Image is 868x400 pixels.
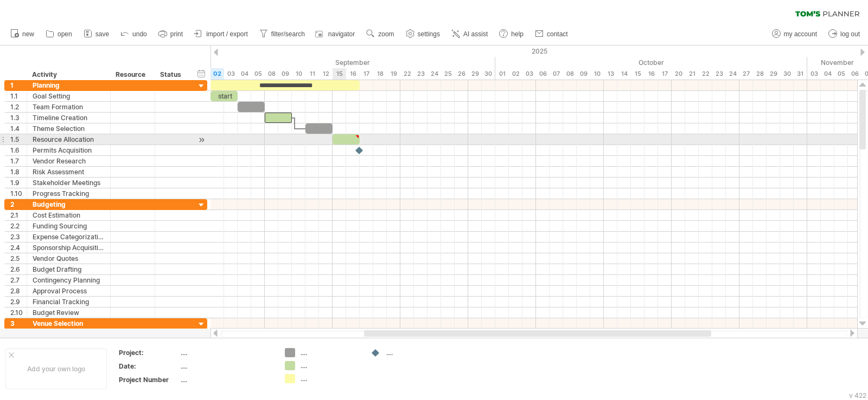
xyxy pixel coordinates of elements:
[33,318,105,329] div: Venue Selection
[550,68,563,80] div: Tuesday, 7 October 2025
[170,30,183,38] span: print
[206,30,248,38] span: import / export
[522,68,536,80] div: Friday, 3 October 2025
[278,68,292,80] div: Tuesday, 9 September 2025
[33,80,105,90] div: Planning
[482,68,495,80] div: Tuesday, 30 September 2025
[590,68,604,80] div: Friday, 10 October 2025
[119,375,178,384] div: Project Number
[547,30,568,38] span: contact
[449,27,491,41] a: AI assist
[10,275,27,285] div: 2.7
[387,68,400,80] div: Friday, 19 September 2025
[33,307,105,318] div: Budget Review
[403,27,443,41] a: settings
[10,178,27,188] div: 1.9
[849,391,866,399] div: v 422
[631,68,644,80] div: Wednesday, 15 October 2025
[10,307,27,318] div: 2.10
[32,69,104,80] div: Activity
[132,30,147,38] span: undo
[33,232,105,242] div: Expense Categorization
[532,27,571,41] a: contact
[43,27,75,41] a: open
[33,113,105,123] div: Timeline Creation
[10,253,27,264] div: 2.5
[563,68,577,80] div: Wednesday, 8 October 2025
[496,27,527,41] a: help
[33,156,105,166] div: Vendor Research
[373,68,387,80] div: Thursday, 18 September 2025
[10,242,27,253] div: 2.4
[495,57,807,68] div: October 2025
[604,68,617,80] div: Monday, 13 October 2025
[617,68,631,80] div: Tuesday, 14 October 2025
[10,145,27,155] div: 1.6
[840,30,860,38] span: log out
[33,264,105,274] div: Budget Drafting
[33,286,105,296] div: Approval Process
[119,348,178,357] div: Project:
[378,30,394,38] span: zoom
[265,68,278,80] div: Monday, 8 September 2025
[10,221,27,231] div: 2.2
[685,68,699,80] div: Tuesday, 21 October 2025
[821,68,834,80] div: Tuesday, 4 November 2025
[10,210,27,220] div: 2.1
[119,362,178,371] div: Date:
[826,27,863,41] a: log out
[33,134,105,145] div: Resource Allocation
[314,27,358,41] a: navigator
[360,68,373,80] div: Wednesday, 17 September 2025
[418,30,440,38] span: settings
[33,275,105,285] div: Contingency Planning
[495,68,509,80] div: Wednesday, 1 October 2025
[33,102,105,112] div: Team Formation
[441,68,455,80] div: Thursday, 25 September 2025
[22,30,34,38] span: new
[33,123,105,134] div: Theme Selection
[427,68,441,80] div: Wednesday, 24 September 2025
[577,68,590,80] div: Thursday, 9 October 2025
[58,30,72,38] span: open
[333,68,346,80] div: Monday, 15 September 2025
[118,27,150,41] a: undo
[33,188,105,199] div: Progress Tracking
[224,68,238,80] div: Wednesday, 3 September 2025
[753,68,767,80] div: Tuesday, 28 October 2025
[10,286,27,296] div: 2.8
[292,68,305,80] div: Wednesday, 10 September 2025
[271,30,305,38] span: filter/search
[33,199,105,209] div: Budgeting
[10,297,27,307] div: 2.9
[8,27,37,41] a: new
[95,30,109,38] span: save
[10,156,27,166] div: 1.7
[769,27,820,41] a: my account
[319,68,333,80] div: Friday, 12 September 2025
[33,167,105,177] div: Risk Assessment
[160,69,184,80] div: Status
[33,242,105,253] div: Sponsorship Acquisition
[400,68,414,80] div: Monday, 22 September 2025
[712,68,726,80] div: Thursday, 23 October 2025
[257,27,308,41] a: filter/search
[807,68,821,80] div: Monday, 3 November 2025
[644,68,658,80] div: Thursday, 16 October 2025
[699,68,712,80] div: Wednesday, 22 October 2025
[780,68,794,80] div: Thursday, 30 October 2025
[784,30,817,38] span: my account
[10,318,27,329] div: 3
[658,68,672,80] div: Friday, 17 October 2025
[192,27,251,41] a: import / export
[33,210,105,220] div: Cost Estimation
[468,68,482,80] div: Monday, 29 September 2025
[305,68,319,80] div: Thursday, 11 September 2025
[10,91,27,101] div: 1.1
[301,374,360,383] div: ....
[251,68,265,80] div: Friday, 5 September 2025
[196,134,207,146] div: scroll to activity
[181,362,272,371] div: ....
[10,134,27,145] div: 1.5
[672,68,685,80] div: Monday, 20 October 2025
